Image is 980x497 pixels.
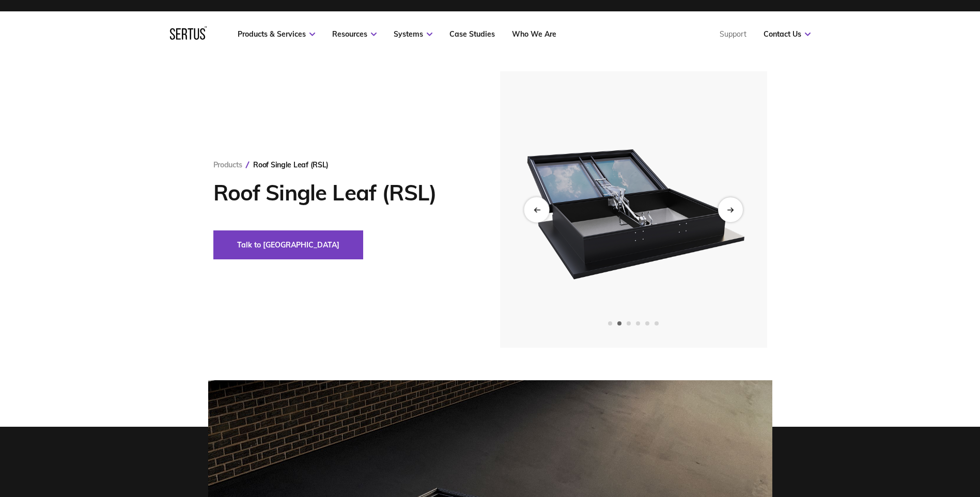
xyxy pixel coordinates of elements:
[636,321,640,325] span: Go to slide 4
[394,29,432,39] a: Systems
[764,29,811,39] a: Contact Us
[720,29,746,39] a: Support
[332,29,377,39] a: Resources
[524,197,549,222] div: Previous slide
[608,321,612,325] span: Go to slide 1
[449,29,495,39] a: Case Studies
[213,180,469,206] h1: Roof Single Leaf (RSL)
[238,29,315,39] a: Products & Services
[512,29,556,39] a: Who We Are
[645,321,649,325] span: Go to slide 5
[718,197,743,222] div: Next slide
[213,160,242,169] a: Products
[655,321,659,325] span: Go to slide 6
[627,321,631,325] span: Go to slide 3
[213,230,363,259] button: Talk to [GEOGRAPHIC_DATA]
